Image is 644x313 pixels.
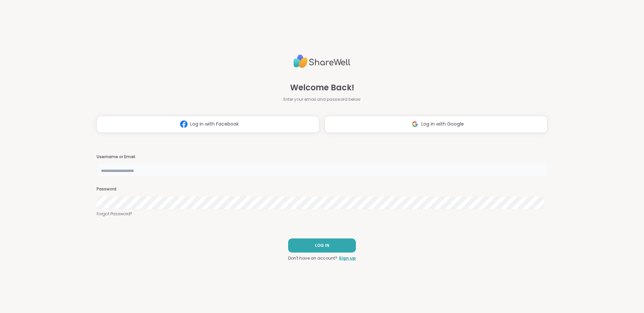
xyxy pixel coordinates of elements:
[177,118,190,130] img: ShareWell Logomark
[325,116,547,133] button: Log in with Google
[283,96,361,102] span: Enter your email and password below
[339,255,356,261] a: Sign up
[290,82,354,94] span: Welcome Back!
[421,121,464,128] span: Log in with Google
[288,255,337,261] span: Don't have an account?
[97,154,547,160] h3: Username or Email
[97,186,547,192] h3: Password
[288,238,356,253] button: LOG IN
[97,116,319,133] button: Log in with Facebook
[293,52,351,71] img: ShareWell Logo
[190,121,239,128] span: Log in with Facebook
[315,242,329,249] span: LOG IN
[409,118,421,130] img: ShareWell Logomark
[97,211,547,217] a: Forgot Password?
